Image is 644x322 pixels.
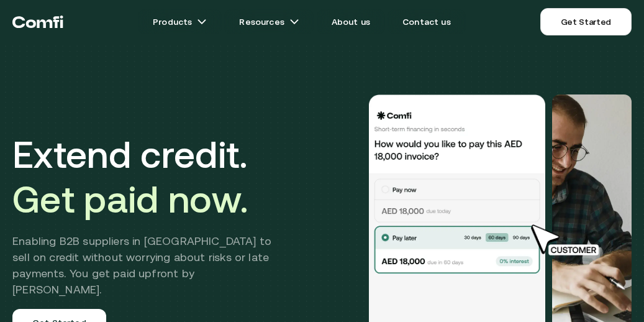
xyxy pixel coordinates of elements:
[12,178,248,221] span: Get paid now.
[138,9,222,34] a: Productsarrow icons
[289,17,299,27] img: arrow icons
[12,3,63,40] a: Return to the top of the Comfi home page
[197,17,207,27] img: arrow icons
[317,9,385,34] a: About us
[388,9,466,34] a: Contact us
[12,132,284,222] h1: Extend credit.
[540,8,632,35] a: Get Started
[224,9,314,34] a: Resourcesarrow icons
[522,223,612,257] img: cursor
[12,233,284,298] h2: Enabling B2B suppliers in [GEOGRAPHIC_DATA] to sell on credit without worrying about risks or lat...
